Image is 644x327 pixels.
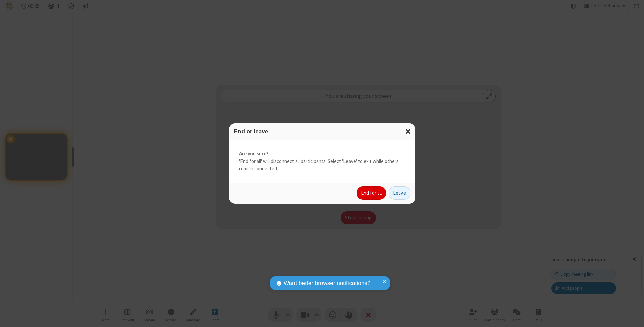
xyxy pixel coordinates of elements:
[389,186,410,200] button: Leave
[239,150,405,158] strong: Are you sure?
[357,186,386,200] button: End for all
[234,128,410,135] h3: End or leave
[284,279,370,288] span: Want better browser notifications?
[229,140,415,183] div: 'End for all' will disconnect all participants. Select 'Leave' to exit while others remain connec...
[401,123,415,140] button: Close modal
